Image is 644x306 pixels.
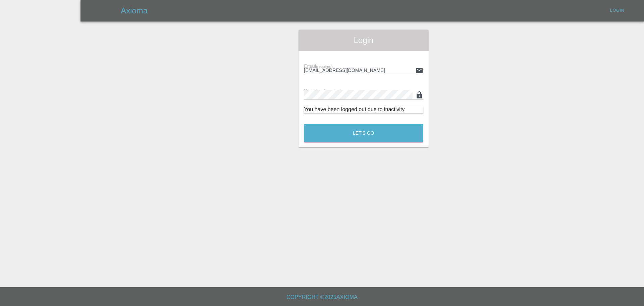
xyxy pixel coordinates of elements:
span: Email [304,63,332,69]
span: Login [304,35,423,46]
small: (required) [316,64,333,69]
div: You have been logged out due to inactivity [304,105,423,114]
small: (required) [325,89,342,93]
button: Let's Go [304,124,423,142]
a: Login [606,5,628,16]
h5: Axioma [121,5,148,16]
h6: Copyright © 2025 Axioma [5,293,639,302]
span: Password [304,88,341,93]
